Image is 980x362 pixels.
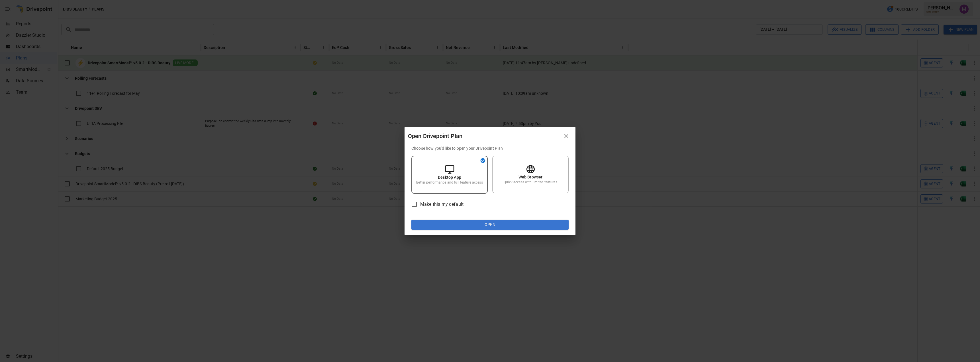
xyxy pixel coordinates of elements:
[518,174,543,180] p: Web Browser
[411,145,569,151] p: Choose how you'd like to open your Drivepoint Plan
[416,180,483,185] p: Better performance and full feature access
[411,220,569,230] button: Open
[438,174,461,180] p: Desktop App
[504,180,557,185] p: Quick access with limited features
[420,201,464,208] span: Make this my default
[408,131,561,141] div: Open Drivepoint Plan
